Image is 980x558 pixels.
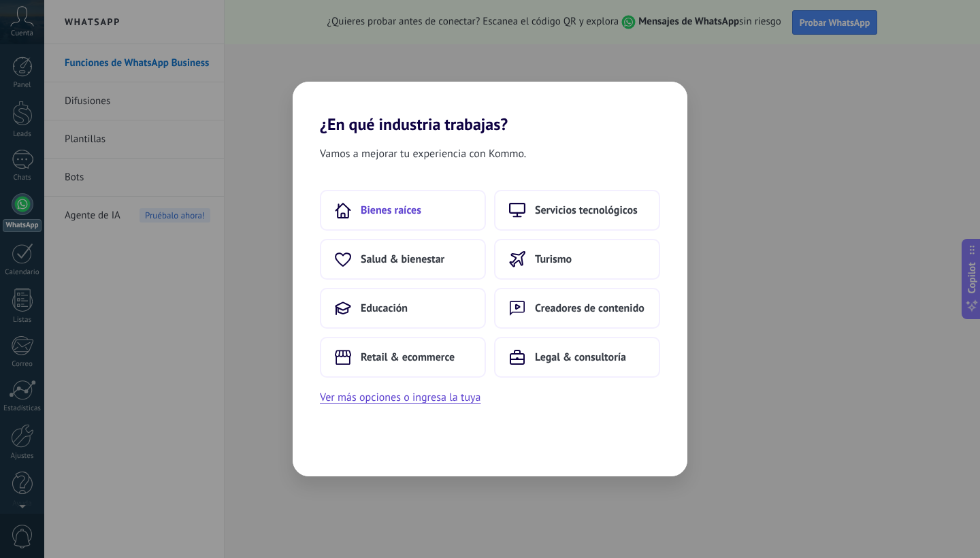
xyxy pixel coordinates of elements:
[320,389,480,406] button: Ver más opciones o ingresa la tuya
[361,203,421,217] span: Bienes raíces
[535,301,644,315] span: Creadores de contenido
[320,288,486,329] button: Educación
[535,203,638,217] span: Servicios tecnológicos
[494,190,660,231] button: Servicios tecnológicos
[320,239,486,280] button: Salud & bienestar
[494,337,660,378] button: Legal & consultoría
[361,252,444,266] span: Salud & bienestar
[361,350,455,364] span: Retail & ecommerce
[320,145,526,163] span: Vamos a mejorar tu experiencia con Kommo.
[535,350,626,364] span: Legal & consultoría
[494,288,660,329] button: Creadores de contenido
[494,239,660,280] button: Turismo
[361,301,408,315] span: Educación
[535,252,572,266] span: Turismo
[293,82,687,134] h2: ¿En qué industria trabajas?
[320,337,486,378] button: Retail & ecommerce
[320,190,486,231] button: Bienes raíces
